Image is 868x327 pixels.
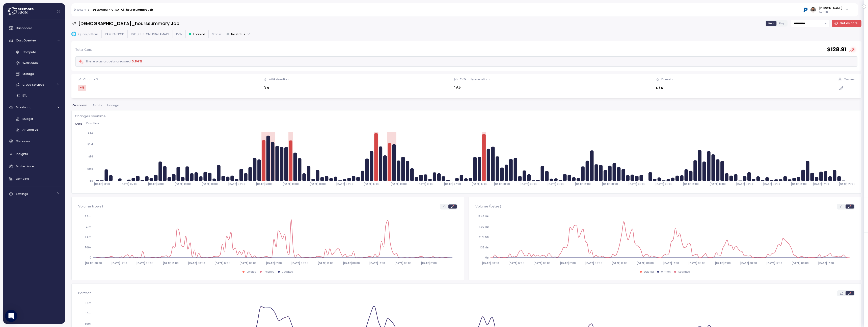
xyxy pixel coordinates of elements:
[85,262,102,265] tspan: [DATE] 00:00
[16,177,29,181] span: Domains
[136,262,153,265] tspan: [DATE] 00:00
[683,182,699,186] tspan: [DATE] 12:00
[547,182,564,186] tspan: [DATE] 06:00
[810,7,816,12] img: ACg8ocLskjvUhBDgxtSFCRx4ztb74ewwa1VrVEuDBD_Ho1mrTsQB-QE=s96-c
[560,262,576,265] tspan: [DATE] 12:00
[478,225,488,228] tspan: 4.09TiB
[78,85,86,91] div: +1 $
[231,32,245,36] div: No status
[107,104,119,107] span: Lineage
[655,182,672,186] tspan: [DATE] 06:00
[16,38,36,42] span: Cost Overview
[22,117,33,121] span: Budget
[55,10,62,13] button: Collapse navigation
[90,256,91,259] tspan: 0
[86,225,91,228] tspan: 2.1m
[92,9,153,11] div: [DEMOGRAPHIC_DATA]_hourssummary Job
[86,122,99,125] span: Duration
[611,262,627,265] tspan: [DATE] 12:00
[264,85,289,91] div: 3 s
[74,9,86,11] a: Discovery
[78,291,92,296] p: Partition
[131,32,169,36] p: PRD_CUSTOMERDATAMART
[85,322,91,325] tspan: 800k
[740,262,757,265] tspan: [DATE] 00:00
[421,262,437,265] tspan: [DATE] 12:00
[5,80,63,89] a: Cloud Services
[224,30,252,38] button: No status
[283,182,299,186] tspan: [DATE] 19:00
[256,182,272,186] tspan: [DATE] 13:00
[369,262,385,265] tspan: [DATE] 12:00
[310,182,326,186] tspan: [DATE] 01:00
[844,77,855,81] div: Owners
[663,262,679,265] tspan: [DATE] 12:00
[475,204,501,209] p: Volume (bytes)
[827,46,846,53] h2: $ 128.91
[5,310,17,322] div: Open Intercom Messenger
[5,91,63,100] a: ETL
[479,246,488,249] tspan: 1.36TiB
[779,21,784,25] span: Day
[78,59,142,64] div: There was a cost increase of
[5,174,63,184] a: Domains
[688,262,706,265] tspan: [DATE] 00:00
[16,26,32,30] span: Dashboard
[792,262,809,265] tspan: [DATE] 00:00
[832,20,862,27] button: Set as core
[120,182,137,186] tspan: [DATE] 07:00
[75,47,92,52] p: Total Cost
[282,270,293,274] div: Updated
[94,182,110,186] tspan: [DATE] 01:00
[193,32,205,36] p: Enabled
[637,262,654,265] tspan: [DATE] 00:00
[5,102,63,112] a: Monitoring
[602,182,618,186] tspan: [DATE] 18:00
[818,262,834,265] tspan: [DATE] 12:00
[656,85,673,91] div: N/A
[92,104,102,107] span: Details
[644,270,654,274] div: Deleted
[239,262,257,265] tspan: [DATE] 00:00
[364,182,379,186] tspan: [DATE] 13:00
[228,182,245,186] tspan: [DATE] 07:00
[85,236,91,239] tspan: 1.4m
[715,262,731,265] tspan: [DATE] 12:00
[5,136,63,146] a: Discovery
[176,32,182,36] p: PRW
[390,182,406,186] tspan: [DATE] 19:00
[85,302,91,305] tspan: 1.6m
[16,192,28,196] span: Settings
[766,262,782,265] tspan: [DATE] 12:00
[840,20,857,27] span: Set as core
[85,246,91,249] tspan: 700k
[111,262,127,265] tspan: [DATE] 12:00
[202,182,218,186] tspan: [DATE] 01:00
[533,262,551,265] tspan: [DATE] 00:00
[5,161,63,171] a: Marketplace
[86,312,91,315] tspan: 1.2m
[214,262,230,265] tspan: [DATE] 12:00
[417,182,433,186] tspan: [DATE] 01:00
[318,262,334,265] tspan: [DATE] 12:00
[5,23,63,33] a: Dashboard
[678,270,690,274] div: Scanned
[88,8,90,12] div: >
[22,94,27,98] span: ETL
[5,115,63,123] a: Budget
[575,182,591,186] tspan: [DATE] 12:00
[264,270,275,274] div: Inserted
[768,21,774,25] span: Hour
[494,182,510,186] tspan: [DATE] 18:00
[78,32,98,36] p: Query pattern
[819,6,842,10] div: [PERSON_NAME]
[838,182,855,186] tspan: [DATE] 23:00
[763,182,780,186] tspan: [DATE] 06:00
[269,77,289,81] div: AVG duration
[661,77,673,81] div: Domain
[87,143,93,146] tspan: $2.4
[5,70,63,78] a: Storage
[75,114,106,119] p: Changes overtime
[22,72,34,76] span: Storage
[459,77,490,81] div: AVG daily executions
